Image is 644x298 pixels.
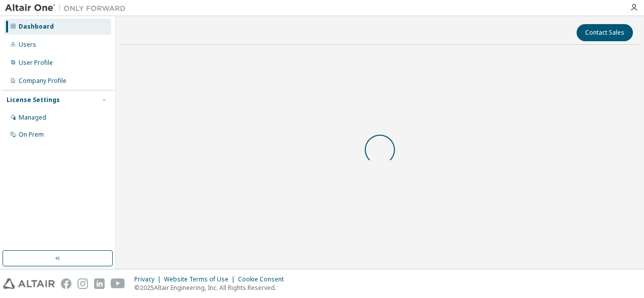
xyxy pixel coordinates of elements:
[94,278,105,289] img: linkedin.svg
[111,278,125,289] img: youtube.svg
[19,131,44,139] div: On Prem
[134,275,164,283] div: Privacy
[19,23,54,31] div: Dashboard
[164,275,238,283] div: Website Terms of Use
[19,77,66,85] div: Company Profile
[7,96,60,104] div: License Settings
[19,59,53,67] div: User Profile
[61,278,71,289] img: facebook.svg
[134,283,290,292] p: © 2025 Altair Engineering, Inc. All Rights Reserved.
[238,275,290,283] div: Cookie Consent
[5,3,131,13] img: Altair One
[19,114,46,122] div: Managed
[577,24,633,41] button: Contact Sales
[77,278,88,289] img: instagram.svg
[19,41,36,49] div: Users
[3,278,55,289] img: altair_logo.svg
